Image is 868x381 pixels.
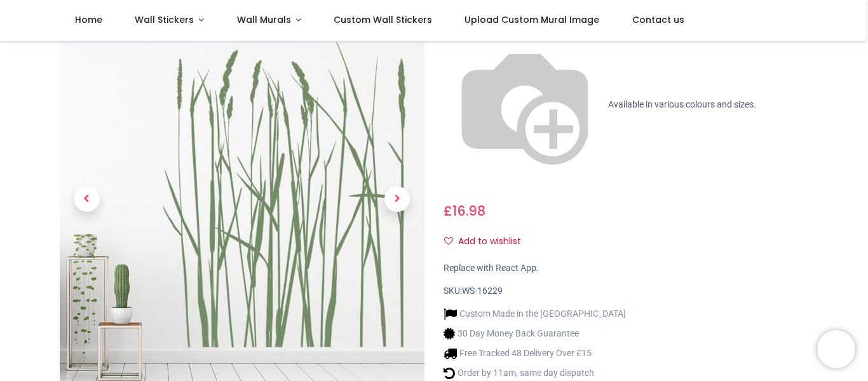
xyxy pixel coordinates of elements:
a: Previous [60,79,114,319]
span: WS-16229 [462,286,503,296]
span: Upload Custom Mural Image [465,13,599,26]
span: Home [75,13,102,26]
span: Available in various colours and sizes. [608,99,756,109]
a: Next [370,79,424,319]
iframe: Brevo live chat [817,330,855,368]
img: color-wheel.png [444,24,606,186]
span: Wall Stickers [135,13,194,26]
span: £ [444,202,485,220]
span: Previous [74,186,100,211]
span: Next [384,186,410,211]
span: Wall Murals [237,13,291,26]
li: Custom Made in the [GEOGRAPHIC_DATA] [444,307,626,321]
span: Contact us [632,13,684,26]
i: Add to wishlist [444,237,453,246]
div: SKU: [444,285,809,298]
span: Custom Wall Stickers [334,13,432,26]
li: Order by 11am, same day dispatch [444,366,626,380]
span: 16.98 [452,202,485,220]
li: 30 Day Money Back Guarantee [444,327,626,340]
button: Add to wishlistAdd to wishlist [444,231,532,253]
li: Free Tracked 48 Delivery Over £15 [444,347,626,360]
div: Replace with React App. [444,262,809,275]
